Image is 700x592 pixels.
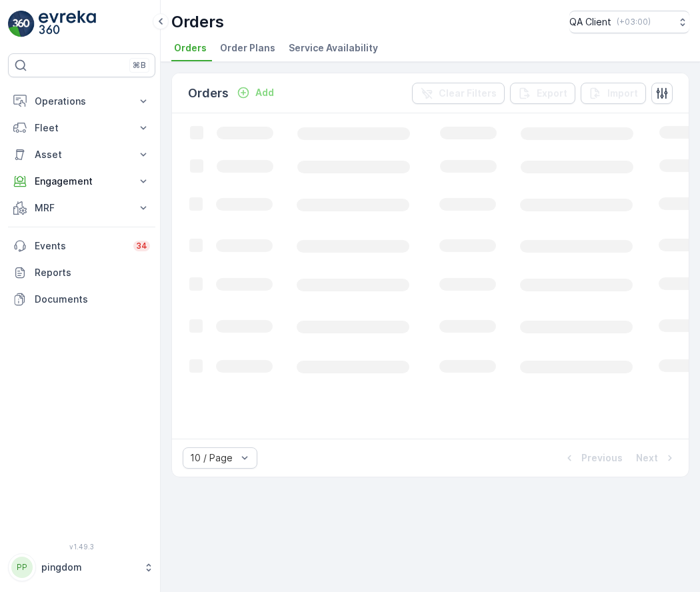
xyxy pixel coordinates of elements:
[171,11,224,33] p: Orders
[8,88,155,115] button: Operations
[8,233,155,259] a: Events34
[35,148,129,161] p: Asset
[255,86,274,99] p: Add
[231,85,279,101] button: Add
[569,11,689,33] button: QA Client(+03:00)
[35,95,129,108] p: Operations
[636,451,658,465] p: Next
[581,83,646,104] button: Import
[174,41,207,55] span: Orders
[11,557,33,578] div: PP
[35,201,129,215] p: MRF
[35,175,129,188] p: Engagement
[581,451,623,465] p: Previous
[617,17,651,27] p: ( +03:00 )
[569,15,611,29] p: QA Client
[8,11,35,37] img: logo
[561,450,624,466] button: Previous
[8,286,155,313] a: Documents
[8,259,155,286] a: Reports
[439,87,497,100] p: Clear Filters
[35,121,129,135] p: Fleet
[35,239,125,253] p: Events
[8,195,155,221] button: MRF
[39,11,96,37] img: logo_light-DOdMpM7g.png
[41,561,137,574] p: pingdom
[8,168,155,195] button: Engagement
[289,41,378,55] span: Service Availability
[8,141,155,168] button: Asset
[635,450,678,466] button: Next
[35,293,150,306] p: Documents
[607,87,638,100] p: Import
[412,83,505,104] button: Clear Filters
[35,266,150,279] p: Reports
[8,115,155,141] button: Fleet
[537,87,567,100] p: Export
[8,543,155,551] span: v 1.49.3
[136,241,147,251] p: 34
[510,83,575,104] button: Export
[188,84,229,103] p: Orders
[8,553,155,581] button: PPpingdom
[133,60,146,71] p: ⌘B
[220,41,275,55] span: Order Plans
